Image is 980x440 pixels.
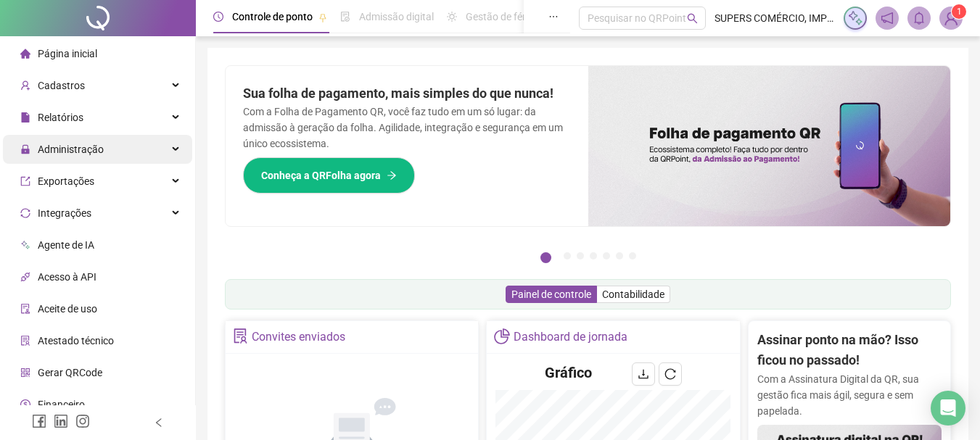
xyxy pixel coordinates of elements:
span: Gerar QRCode [38,367,102,378]
span: api [20,272,30,282]
span: qrcode [20,368,30,378]
span: Atestado técnico [38,335,114,346]
span: Conheça a QRFolha agora [261,167,381,183]
img: sparkle-icon.fc2bf0ac1784a2077858766a79e2daf3.svg [847,10,863,26]
div: Convites enviados [252,325,345,349]
span: facebook [32,414,46,428]
button: Conheça a QRFolha agora [243,157,415,194]
span: Agente de IA [38,239,94,251]
span: pie-chart [494,328,509,344]
span: 1 [957,7,962,17]
button: 3 [577,252,584,260]
img: 24300 [940,7,962,29]
span: pushpin [318,13,327,22]
p: Com a Folha de Pagamento QR, você faz tudo em um só lugar: da admissão à geração da folha. Agilid... [243,104,571,151]
span: audit [20,304,30,314]
span: home [20,49,30,59]
button: 4 [590,252,597,260]
span: file [20,112,30,123]
span: Exportações [38,175,94,187]
button: 5 [603,252,610,260]
span: Contabilidade [602,289,664,300]
span: bell [913,12,926,25]
span: solution [20,336,30,346]
span: instagram [75,414,90,428]
span: user-add [20,80,30,91]
span: linkedin [54,414,68,428]
span: Financeiro [38,399,85,410]
span: reload [664,368,676,380]
button: 1 [540,252,551,263]
span: Gestão de férias [466,11,539,22]
span: Cadastros [38,80,85,91]
span: download [638,368,649,380]
h2: Sua folha de pagamento, mais simples do que nunca! [243,83,571,104]
span: Integrações [38,207,91,219]
img: banner%2F8d14a306-6205-4263-8e5b-06e9a85ad873.png [588,66,951,226]
span: sun [447,12,457,22]
span: export [20,176,30,186]
button: 6 [616,252,623,260]
span: SUPERS COMÉRCIO, IMPORTAÇÃO E CONFECÇÃO LTDA [715,10,835,26]
span: Acesso à API [38,271,96,283]
button: 2 [564,252,571,260]
span: left [154,418,164,428]
span: notification [881,12,894,25]
span: Administração [38,144,104,155]
div: Open Intercom Messenger [931,391,965,426]
span: sync [20,208,30,218]
span: Controle de ponto [232,11,313,22]
h4: Gráfico [545,362,592,383]
span: clock-circle [213,12,223,22]
span: Página inicial [38,48,97,59]
span: Aceite de uso [38,303,97,315]
div: Dashboard de jornada [514,325,627,349]
span: search [687,13,698,24]
span: arrow-right [387,170,397,180]
sup: Atualize o seu contato no menu Meus Dados [952,4,966,19]
span: file-done [340,12,350,22]
button: 7 [629,252,636,260]
span: solution [233,328,248,344]
span: dollar [20,399,30,410]
span: Relatórios [38,112,83,123]
span: Painel de controle [511,289,591,300]
p: Com a Assinatura Digital da QR, sua gestão fica mais ágil, segura e sem papelada. [757,371,942,419]
span: ellipsis [548,12,559,22]
span: Admissão digital [359,11,434,22]
span: lock [20,144,30,154]
h2: Assinar ponto na mão? Isso ficou no passado! [757,330,942,371]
